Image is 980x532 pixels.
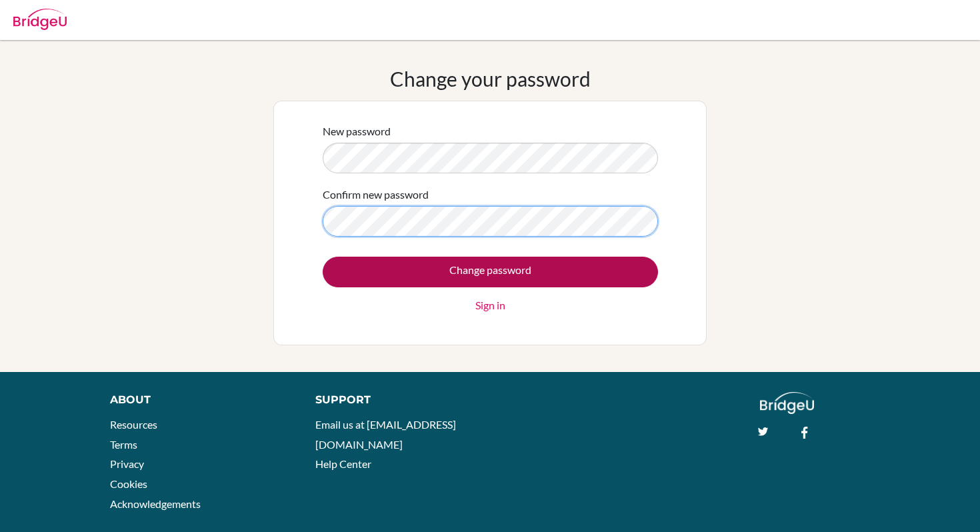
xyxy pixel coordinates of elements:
[110,477,147,490] a: Cookies
[475,297,505,313] a: Sign in
[323,187,429,203] label: Confirm new password
[323,257,658,287] input: Change password
[110,497,201,510] a: Acknowledgements
[110,418,157,431] a: Resources
[110,392,285,408] div: About
[315,418,456,451] a: Email us at [EMAIL_ADDRESS][DOMAIN_NAME]
[390,67,591,91] h1: Change your password
[13,9,67,30] img: Bridge-U
[110,457,144,470] a: Privacy
[315,457,371,470] a: Help Center
[760,392,814,414] img: logo_white@2x-f4f0deed5e89b7ecb1c2cc34c3e3d731f90f0f143d5ea2071677605dd97b5244.png
[315,392,477,408] div: Support
[110,438,137,451] a: Terms
[323,123,391,139] label: New password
